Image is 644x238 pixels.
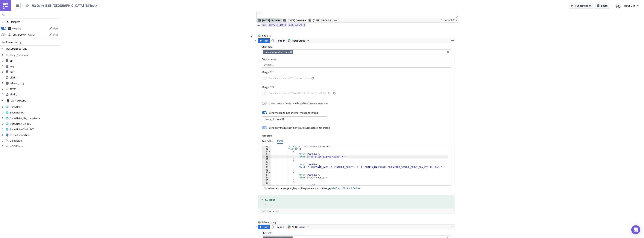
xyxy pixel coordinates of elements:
[262,158,271,161] div: 87
[613,1,641,10] button: NSUSLAB
[601,4,607,7] span: Share
[12,25,21,31] div: every day
[264,51,289,54] span: team-bi-automation-tests
[262,18,281,22] span: [DATE] 09:05:35
[1,1,195,4] p: BI Automated Daily Reports - BR
[615,2,622,9] img: Avatar
[10,139,59,142] span: GlobalStats
[263,63,450,67] input: Search...
[10,133,59,137] span: Demo Connection
[253,225,258,229] button: Hide content
[6,39,21,46] span: Execution Log
[307,18,333,22] button: [DATE] 09:05:35
[269,23,286,27] span: [DOMAIN_NAME]
[264,225,268,229] span: Run
[262,210,280,213] span: [DATE] at 13:07:01
[262,70,451,74] label: Merge PDF
[262,23,266,27] span: pmt
[10,76,59,79] span: slack_1
[10,145,59,148] span: WSOPStats
[53,26,58,30] span: Edit
[262,58,451,61] label: Attachments
[446,50,450,54] button: Clear selected items
[262,166,271,169] div: 90
[262,161,271,163] div: 88
[262,153,271,155] div: 85
[265,202,452,206] div: -
[262,102,328,105] label: Upload attachments in a thread to the main message
[269,38,286,43] button: Render
[262,150,271,153] div: 84
[269,126,330,129] div: Send only if all attachments are successfully generated.
[292,38,305,43] span: NSUSGroup
[262,174,271,176] div: 93
[262,34,277,38] span: slack_1
[10,87,59,90] span: cover
[10,70,59,74] span: pmt
[1,1,195,4] body: Rich Text Area. Press ALT-0 for help.
[262,148,271,150] div: 83
[258,38,270,43] button: Run
[10,93,59,96] span: slack_2
[268,23,287,27] a: [DOMAIN_NAME]
[262,220,277,224] span: tableau_png
[262,134,451,137] label: Message
[10,65,59,68] span: acq
[575,4,591,7] span: Run Notebook
[262,163,271,166] div: 89
[286,225,311,229] button: NSUSGroup
[32,3,97,8] span: V2 Daily-B2B-[GEOGRAPHIC_DATA] (BI Test)
[262,85,451,89] label: Merge CSV
[262,76,315,81] label: Combine separate PDF files into one
[47,32,60,38] button: Edit
[277,138,283,144] div: JSON
[313,18,331,22] span: [DATE] 09:05:35
[6,97,27,104] div: DATA EXPLORER
[262,231,451,235] label: Channels
[286,38,311,43] button: NSUSGroup
[332,91,336,95] button: Combine separate CSV and XLSX files into one XLSX file
[269,225,286,229] button: Render
[311,76,315,81] button: Combine separate PDF files into one
[10,81,59,85] span: tableau_png
[277,225,285,229] span: Render
[265,198,452,201] h5: Success
[282,18,307,22] button: [DATE] 09:05:39
[262,171,271,174] div: 92
[10,128,59,131] span: Snowflake-DX-AUDIT
[262,138,273,144] div: Text Editor
[262,169,271,171] div: 91
[10,59,59,62] span: gp
[3,3,9,9] img: PushMetrics
[262,179,271,182] div: 95
[261,23,267,27] a: pmt
[53,33,58,37] span: Edit
[264,38,268,43] span: Run
[262,184,271,187] div: 97
[10,53,59,57] span: Daily_Summary
[289,23,305,27] span: pmt.export()
[262,185,451,191] div: For advanced message styling and to preview your message .
[569,3,593,8] button: Run Notebook
[47,25,60,31] button: Edit
[258,225,270,229] button: Run
[262,45,451,48] label: Channels
[262,145,271,148] div: 82
[624,4,635,7] span: NSUSLAB
[253,38,258,43] button: Hide content
[262,182,271,184] div: 96
[6,19,20,25] div: TRIGGERS
[595,3,609,8] button: Share
[10,122,59,125] span: Snowflake-DX-TEST
[262,111,319,114] label: Send message into another message thread.
[631,225,640,234] div: Open Intercom Messenger
[288,23,306,27] a: pmt.export()
[330,186,360,190] a: go to Slack Block Kit Builder
[10,105,59,109] span: Snowflake
[257,18,282,22] button: [DATE] 09:05:35
[10,116,59,120] span: Snowflake_de_compliance
[262,176,271,179] div: 94
[277,38,285,43] span: Render
[6,46,27,52] div: DOCUMENT OUTLINE
[289,50,293,54] button: Remove Tag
